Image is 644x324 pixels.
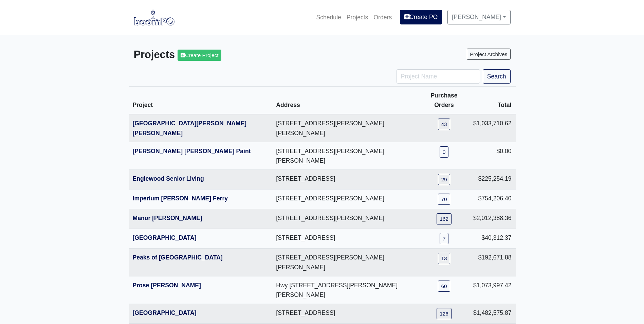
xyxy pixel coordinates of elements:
[400,10,442,24] a: Create PO
[469,276,516,304] td: $1,073,997.42
[469,229,516,249] td: $40,312.37
[371,10,394,25] a: Orders
[440,233,449,244] a: 7
[133,282,201,289] a: Prose [PERSON_NAME]
[272,249,419,276] td: [STREET_ADDRESS][PERSON_NAME][PERSON_NAME]
[272,276,419,304] td: Hwy [STREET_ADDRESS][PERSON_NAME][PERSON_NAME]
[438,253,450,264] a: 13
[134,49,317,61] h3: Projects
[483,69,511,84] button: Search
[469,249,516,276] td: $192,671.88
[272,114,419,142] td: [STREET_ADDRESS][PERSON_NAME][PERSON_NAME]
[178,50,221,61] a: Create Project
[272,209,419,229] td: [STREET_ADDRESS][PERSON_NAME]
[469,114,516,142] td: $1,033,710.62
[438,194,450,205] a: 70
[344,10,371,25] a: Projects
[272,87,419,114] th: Address
[469,304,516,324] td: $1,482,575.87
[272,190,419,209] td: [STREET_ADDRESS][PERSON_NAME]
[469,142,516,169] td: $0.00
[133,309,197,316] a: [GEOGRAPHIC_DATA]
[133,175,204,182] a: Englewood Senior Living
[438,119,450,130] a: 43
[272,304,419,324] td: [STREET_ADDRESS]
[469,87,516,114] th: Total
[440,146,449,158] a: 0
[272,229,419,249] td: [STREET_ADDRESS]
[133,120,247,136] a: [GEOGRAPHIC_DATA][PERSON_NAME][PERSON_NAME]
[438,281,450,292] a: 60
[272,170,419,190] td: [STREET_ADDRESS]
[313,10,344,25] a: Schedule
[129,87,272,114] th: Project
[397,69,480,84] input: Project Name
[133,215,202,221] a: Manor [PERSON_NAME]
[133,148,251,155] a: [PERSON_NAME] [PERSON_NAME] Paint
[133,234,197,241] a: [GEOGRAPHIC_DATA]
[134,10,174,25] img: boomPO
[437,308,452,319] a: 126
[133,254,223,261] a: Peaks of [GEOGRAPHIC_DATA]
[469,170,516,190] td: $225,254.19
[419,87,469,114] th: Purchase Orders
[438,174,450,185] a: 29
[469,190,516,209] td: $754,206.40
[467,49,510,60] a: Project Archives
[469,209,516,229] td: $2,012,388.36
[447,10,510,24] a: [PERSON_NAME]
[437,213,452,224] a: 162
[133,195,228,202] a: Imperium [PERSON_NAME] Ferry
[272,142,419,169] td: [STREET_ADDRESS][PERSON_NAME][PERSON_NAME]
